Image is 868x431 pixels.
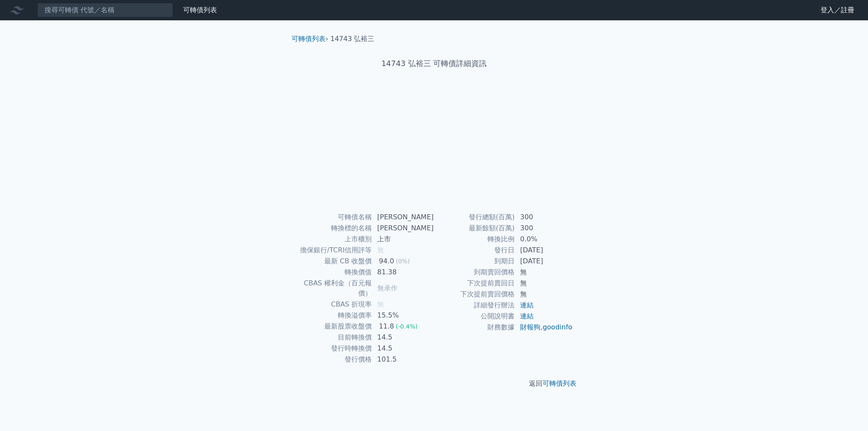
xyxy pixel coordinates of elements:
td: [DATE] [515,245,573,256]
span: (0%) [396,258,410,265]
td: 無 [515,267,573,278]
td: 下次提前賣回價格 [434,289,515,300]
td: 最新 CB 收盤價 [295,256,372,267]
p: 返回 [285,379,583,389]
td: 最新股票收盤價 [295,321,372,332]
td: 14.5 [372,343,434,354]
td: [DATE] [515,256,573,267]
span: 無 [377,300,384,308]
a: 可轉債列表 [292,35,325,43]
a: 財報狗 [520,323,540,331]
td: 0.0% [515,234,573,245]
td: 無 [515,289,573,300]
td: [PERSON_NAME] [372,223,434,234]
td: 15.5% [372,310,434,321]
td: CBAS 折現率 [295,299,372,310]
td: 發行日 [434,245,515,256]
td: 目前轉換價 [295,332,372,343]
input: 搜尋可轉債 代號／名稱 [37,3,173,17]
td: 可轉債名稱 [295,212,372,223]
td: 無 [515,278,573,289]
td: 101.5 [372,354,434,365]
td: 發行價格 [295,354,372,365]
td: 轉換標的名稱 [295,223,372,234]
td: CBAS 權利金（百元報價） [295,278,372,299]
td: 公開說明書 [434,311,515,322]
td: 300 [515,223,573,234]
span: 無 [377,246,384,254]
td: 最新餘額(百萬) [434,223,515,234]
span: (-0.4%) [396,323,418,330]
td: 財務數據 [434,322,515,333]
td: [PERSON_NAME] [372,212,434,223]
td: 300 [515,212,573,223]
h1: 14743 弘裕三 可轉債詳細資訊 [285,58,583,69]
a: 可轉債列表 [183,6,217,14]
a: 登入／註冊 [814,3,861,17]
td: 發行總額(百萬) [434,212,515,223]
div: 11.8 [377,321,396,332]
li: 14743 弘裕三 [331,34,375,44]
a: 連結 [520,312,534,320]
a: 連結 [520,301,534,309]
td: 轉換溢價率 [295,310,372,321]
a: 可轉債列表 [542,379,576,387]
span: 無承作 [377,284,398,292]
td: 上市櫃別 [295,234,372,245]
td: 到期賣回價格 [434,267,515,278]
td: 14.5 [372,332,434,343]
div: 94.0 [377,256,396,266]
td: 詳細發行辦法 [434,300,515,311]
td: 轉換比例 [434,234,515,245]
td: 到期日 [434,256,515,267]
td: 81.38 [372,267,434,278]
td: , [515,322,573,333]
td: 下次提前賣回日 [434,278,515,289]
td: 上市 [372,234,434,245]
td: 擔保銀行/TCRI信用評等 [295,245,372,256]
li: › [292,34,328,44]
td: 轉換價值 [295,267,372,278]
td: 發行時轉換價 [295,343,372,354]
a: goodinfo [542,323,572,331]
